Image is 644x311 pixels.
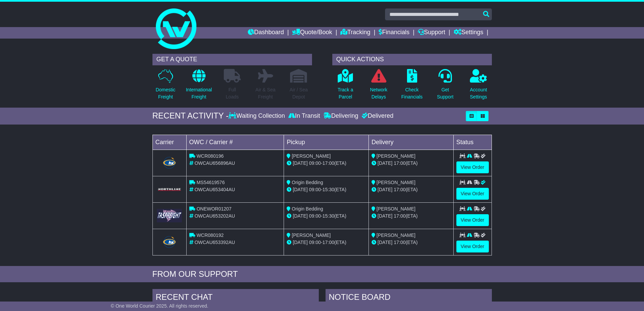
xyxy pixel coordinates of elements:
span: 15:30 [323,187,334,192]
span: [PERSON_NAME] [377,232,415,238]
span: 15:30 [323,213,334,219]
span: [DATE] [378,187,392,192]
div: - (ETA) [287,213,366,220]
div: RECENT ACTIVITY - [152,111,229,121]
a: Support [418,27,445,39]
p: Get Support [437,86,453,101]
a: View Order [456,241,489,252]
span: MS54619576 [196,180,224,185]
span: [PERSON_NAME] [292,153,331,159]
span: [DATE] [293,160,308,166]
span: [PERSON_NAME] [377,206,415,212]
span: 17:00 [394,160,406,166]
a: GetSupport [436,69,454,104]
span: 17:00 [394,240,406,245]
span: [DATE] [378,213,392,219]
img: Hunter_Express.png [162,235,177,249]
div: (ETA) [372,160,451,167]
a: Dashboard [248,27,284,39]
td: Status [453,135,492,150]
td: Pickup [284,135,369,150]
span: Origin Bedding [292,180,323,185]
a: Quote/Book [292,27,332,39]
div: In Transit [287,112,322,120]
span: 17:00 [394,213,406,219]
a: InternationalFreight [186,69,212,104]
p: Air / Sea Depot [290,86,308,101]
span: WCR080196 [196,153,223,159]
div: RECENT CHAT [152,289,319,307]
a: Settings [454,27,483,39]
a: Tracking [340,27,370,39]
span: [PERSON_NAME] [292,232,331,238]
span: 09:00 [309,160,321,166]
div: Delivering [322,112,360,120]
span: [DATE] [293,187,308,192]
span: [PERSON_NAME] [377,180,415,185]
p: Check Financials [401,86,423,101]
span: 17:00 [323,160,334,166]
p: International Freight [186,86,212,101]
span: ONEWOR01207 [196,206,231,212]
span: [DATE] [293,213,308,219]
p: Full Loads [224,86,241,101]
div: - (ETA) [287,160,366,167]
p: Account Settings [470,86,487,101]
span: © One World Courier 2025. All rights reserved. [111,303,209,309]
span: 17:00 [323,240,334,245]
a: View Order [456,161,489,173]
div: (ETA) [372,239,451,246]
span: WCR080192 [196,232,223,238]
p: Domestic Freight [156,86,175,101]
div: NOTICE BOARD [326,289,492,307]
div: Delivered [360,112,393,120]
span: OWCAU653404AU [194,187,235,192]
span: 09:00 [309,240,321,245]
div: - (ETA) [287,186,366,193]
div: - (ETA) [287,239,366,246]
div: Waiting Collection [229,112,286,120]
a: View Order [456,188,489,200]
img: GetCarrierServiceLogo [157,187,182,192]
p: Air & Sea Freight [256,86,276,101]
a: Financials [379,27,409,39]
p: Track a Parcel [338,86,353,101]
span: 17:00 [394,187,406,192]
td: OWC / Carrier # [186,135,284,150]
p: Network Delays [370,86,387,101]
a: DomesticFreight [155,69,175,104]
span: 09:00 [309,213,321,219]
span: OWCAU653202AU [194,213,235,219]
div: (ETA) [372,213,451,220]
a: View Order [456,214,489,226]
span: [PERSON_NAME] [377,153,415,159]
div: FROM OUR SUPPORT [152,269,492,279]
a: CheckFinancials [401,69,423,104]
img: Hunter_Express.png [162,156,177,170]
span: [DATE] [293,240,308,245]
span: [DATE] [378,240,392,245]
span: Origin Bedding [292,206,323,212]
td: Carrier [152,135,186,150]
div: (ETA) [372,186,451,193]
div: GET A QUOTE [152,54,312,65]
span: OWCAU653392AU [194,240,235,245]
span: 09:00 [309,187,321,192]
span: OWCAU656896AU [194,160,235,166]
img: GetCarrierServiceLogo [157,209,182,222]
a: Track aParcel [337,69,354,104]
a: AccountSettings [470,69,487,104]
a: NetworkDelays [369,69,387,104]
div: QUICK ACTIONS [332,54,492,65]
span: [DATE] [378,160,392,166]
td: Delivery [368,135,453,150]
